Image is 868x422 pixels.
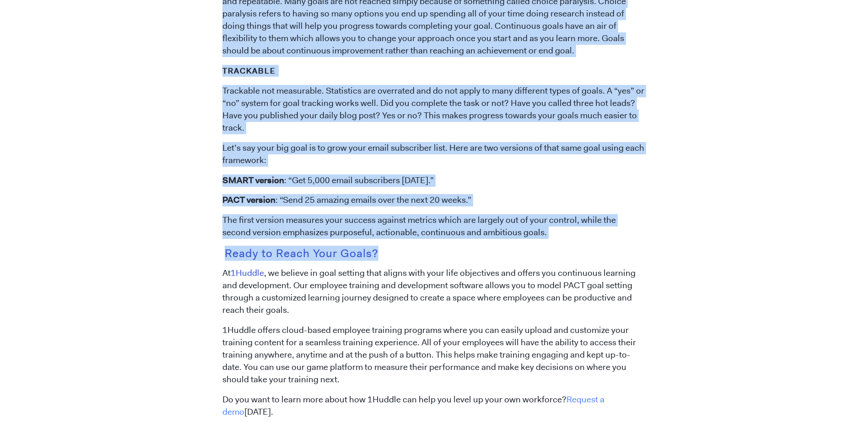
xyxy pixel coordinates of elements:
[222,174,646,187] p: : “Get 5,000 email subscribers [DATE].”
[222,142,646,167] p: Let’s say your big goal is to grow your email subscriber list. Here are two versions of that same...
[222,194,275,206] strong: PACT version
[222,324,646,386] p: 1Huddle offers cloud-based employee training programs where you can easily upload and customize y...
[222,66,276,76] strong: Trackable
[222,394,646,418] p: Do you want to learn more about how 1Huddle can help you level up your own workforce? [DATE].
[222,85,646,134] p: Trackable not measurable. Statistics are overrated and do not apply to many different types of go...
[222,174,284,186] strong: SMART version
[222,267,646,316] p: At , we believe in goal setting that aligns with your life objectives and offers you continuous l...
[222,214,646,239] p: The first version measures your success against metrics which are largely out of your control, wh...
[222,194,646,206] p: : “Send 25 amazing emails over the next 20 weeks.”
[222,394,604,417] a: Request a demo
[222,243,381,263] mark: Ready to Reach Your Goals?
[231,267,264,279] a: 1Huddle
